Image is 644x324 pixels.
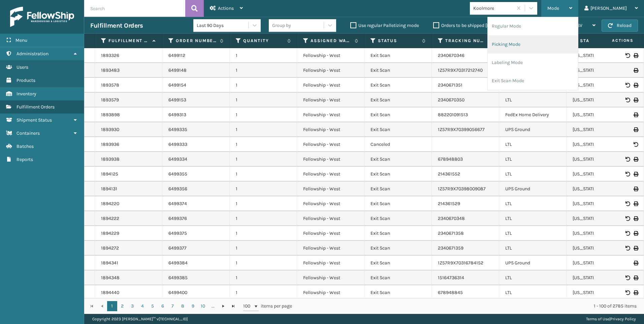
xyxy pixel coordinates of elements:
a: 1894348 [101,274,120,281]
td: LTL [499,137,567,152]
span: Mode [547,5,559,11]
td: 6499384 [162,256,230,270]
td: 6499313 [162,107,230,122]
td: Exit Scan [364,196,432,211]
span: 100 [243,303,253,310]
td: 1 [230,241,297,256]
td: Exit Scan [364,107,432,122]
td: Exit Scan [364,93,432,107]
td: UPS Ground [499,182,567,196]
li: Picking Mode [488,35,578,54]
a: 1894222 [101,215,119,222]
td: 6499335 [162,122,230,137]
span: Administration [17,51,49,57]
div: 1 - 100 of 2785 items [301,303,637,310]
td: Fellowship - West [297,285,364,300]
a: 1Z57R9X70317212740 [438,67,483,73]
div: | [586,314,636,324]
td: 214361552 [432,167,499,182]
label: Status [378,38,419,44]
a: 882201091513 [438,112,468,118]
td: Fellowship - West [297,167,364,182]
td: 678948803 [432,152,499,167]
td: 1 [230,78,297,93]
a: 2 [117,301,127,311]
a: 3 [127,301,137,311]
td: LTL [499,152,567,167]
a: 7 [168,301,178,311]
td: Exit Scan [364,270,432,285]
a: 6 [158,301,168,311]
td: Fellowship - West [297,211,364,226]
span: Go to the last page [231,303,236,309]
td: [US_STATE] [567,211,634,226]
td: LTL [499,270,567,285]
td: [US_STATE] [567,226,634,241]
td: Exit Scan [364,285,432,300]
td: 6499356 [162,182,230,196]
td: Fellowship - West [297,93,364,107]
td: Canceled [364,137,432,152]
td: 2340670350 [432,93,499,107]
td: Exit Scan [364,211,432,226]
a: 10 [198,301,208,311]
i: Print Label [634,261,638,265]
i: Void BOL [625,53,630,58]
a: 1Z57R9X70316784152 [438,260,483,266]
td: LTL [499,167,567,182]
td: [US_STATE] [567,285,634,300]
td: Fellowship - West [297,226,364,241]
td: [US_STATE] [567,182,634,196]
td: Exit Scan [364,256,432,270]
a: 1 [107,301,117,311]
i: Void BOL [625,231,630,236]
label: State [580,38,621,44]
div: Group by [272,22,291,29]
label: Fulfillment Order Id [108,38,149,44]
td: [US_STATE] [567,241,634,256]
td: Exit Scan [364,226,432,241]
span: Shipment Status [17,117,52,123]
i: Print BOL [634,157,638,162]
td: 1 [230,107,297,122]
img: logo [10,7,74,27]
a: 1894131 [101,186,117,192]
td: UPS Ground [499,122,567,137]
td: 15164736314 [432,270,499,285]
label: Use regular Palletizing mode [350,23,419,28]
a: 1894341 [101,260,118,266]
td: 1 [230,137,297,152]
span: Actions [591,35,638,46]
a: 1893898 [101,111,120,118]
td: 1 [230,93,297,107]
i: Print Label [634,112,638,117]
a: Go to the last page [228,301,238,311]
td: Fellowship - West [297,122,364,137]
i: Void BOL [625,157,630,162]
td: 2340671359 [432,241,499,256]
a: 4 [137,301,148,311]
a: 9 [188,301,198,311]
td: Exit Scan [364,78,432,93]
td: Exit Scan [364,122,432,137]
i: Void BOL [625,98,630,102]
td: 1 [230,270,297,285]
td: 6499374 [162,196,230,211]
td: Fellowship - West [297,137,364,152]
td: Fellowship - West [297,196,364,211]
i: Void BOL [625,83,630,88]
td: Fellowship - West [297,152,364,167]
td: 6499376 [162,211,230,226]
span: items per page [243,301,292,311]
a: 1Z57R9X70399056677 [438,127,485,132]
td: LTL [499,93,567,107]
td: LTL [499,226,567,241]
td: 6499112 [162,48,230,63]
a: 1893579 [101,97,119,103]
a: 1894229 [101,230,119,237]
td: Exit Scan [364,167,432,182]
label: Orders to be shipped [DATE] [433,23,498,28]
span: Inventory [17,91,36,97]
td: Fellowship - West [297,256,364,270]
label: Quantity [243,38,284,44]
